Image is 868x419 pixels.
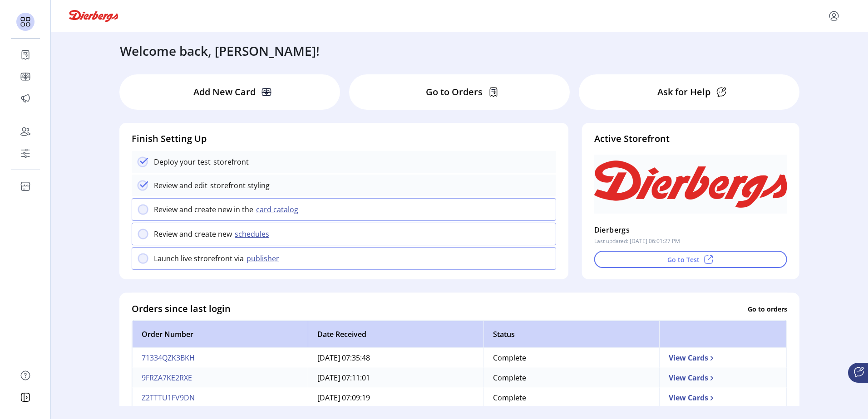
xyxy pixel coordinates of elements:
[426,85,483,99] p: Go to Orders
[232,229,275,239] button: schedules
[659,348,787,368] td: View Cards
[659,368,787,388] td: View Cards
[594,251,787,268] button: Go to Test
[659,388,787,408] td: View Cards
[308,368,483,388] td: [DATE] 07:11:01
[193,85,256,99] p: Add New Card
[827,9,841,23] button: menu
[120,41,320,60] h3: Welcome back, [PERSON_NAME]!
[483,321,659,348] th: Status
[483,368,659,388] td: Complete
[594,132,787,146] h4: Active Storefront
[132,132,556,146] h4: Finish Setting Up
[154,156,211,167] p: Deploy your test
[657,85,710,99] p: Ask for Help
[244,253,285,264] button: publisher
[594,223,630,237] p: Dierbergs
[308,348,483,368] td: [DATE] 07:35:48
[132,388,308,408] td: Z2TTTU1FV9DN
[132,348,308,368] td: 71334QZK3BKH
[154,229,232,239] p: Review and create new
[154,180,207,191] p: Review and edit
[211,156,249,167] p: storefront
[132,368,308,388] td: 9FRZA7KE2RXE
[483,348,659,368] td: Complete
[308,321,483,348] th: Date Received
[253,204,304,215] button: card catalog
[69,10,118,22] img: logo
[483,388,659,408] td: Complete
[308,388,483,408] td: [DATE] 07:09:19
[594,237,680,245] p: Last updated: [DATE] 06:01:27 PM
[132,321,308,348] th: Order Number
[132,302,231,316] h4: Orders since last login
[154,204,253,215] p: Review and create new in the
[207,180,270,191] p: storefront styling
[154,253,244,264] p: Launch live strorefront via
[748,304,787,313] p: Go to orders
